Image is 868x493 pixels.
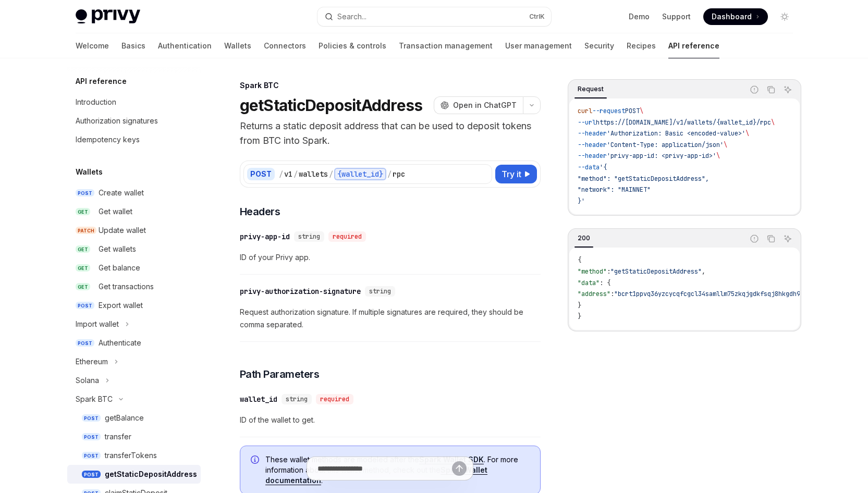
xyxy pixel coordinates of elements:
[724,141,727,149] span: \
[105,468,197,480] div: getStaticDepositAddress
[702,267,705,276] span: ,
[99,243,136,255] div: Get wallets
[578,175,709,183] span: "method": "getStaticDepositAddress",
[298,232,320,241] span: string
[224,33,251,58] a: Wallets
[240,204,280,219] span: Headers
[640,107,643,115] span: \
[495,165,537,183] button: Try it
[328,231,366,242] div: required
[284,169,292,179] div: v1
[67,183,201,202] a: POSTCreate wallet
[76,33,109,58] a: Welcome
[781,232,794,245] button: Ask AI
[578,141,607,149] span: --header
[596,118,771,127] span: https://[DOMAIN_NAME]/v1/wallets/{wallet_id}/rpc
[578,301,581,310] span: }
[67,258,201,277] a: GETGet balance
[99,224,146,237] div: Update wallet
[240,231,290,242] div: privy-app-id
[82,471,101,478] span: POST
[781,83,794,96] button: Ask AI
[764,83,778,96] button: Copy the contents from the code block
[76,374,99,387] div: Solana
[67,352,201,371] button: Toggle Ethereum section
[317,7,551,26] button: Open search
[76,302,94,310] span: POST
[105,430,131,443] div: transfer
[578,197,585,205] span: }'
[158,33,212,58] a: Authentication
[607,141,724,149] span: 'Content-Type: application/json'
[67,390,201,409] button: Toggle Spark BTC section
[82,414,101,422] span: POST
[99,337,141,349] div: Authenticate
[76,75,127,88] h5: API reference
[299,169,328,179] div: wallets
[529,13,545,21] span: Ctrl K
[592,107,625,115] span: --request
[240,414,541,426] span: ID of the wallet to get.
[67,130,201,149] a: Idempotency keys
[748,83,761,96] button: Report incorrect code
[76,339,94,347] span: POST
[712,11,752,22] span: Dashboard
[76,166,103,178] h5: Wallets
[771,118,775,127] span: \
[453,100,517,110] span: Open in ChatGPT
[76,9,140,24] img: light logo
[67,202,201,221] a: GETGet wallet
[67,427,201,446] a: POSTtransfer
[99,205,132,218] div: Get wallet
[578,256,581,264] span: {
[76,208,90,216] span: GET
[578,118,596,127] span: --url
[240,286,361,297] div: privy-authorization-signature
[82,452,101,460] span: POST
[607,129,745,138] span: 'Authorization: Basic <encoded-value>'
[387,169,392,179] div: /
[337,10,366,23] div: Search...
[67,409,201,427] a: POSTgetBalance
[67,296,201,315] a: POSTExport wallet
[105,412,144,424] div: getBalance
[67,221,201,240] a: PATCHUpdate wallet
[578,312,581,321] span: }
[614,290,855,298] span: "bcrt1ppvq36yzcycqfcgcl34samllm75zkqjgdkfsqj8hkgdh9pnse5czqj0zh9r"
[76,245,90,253] span: GET
[610,290,614,298] span: :
[121,33,145,58] a: Basics
[264,33,306,58] a: Connectors
[334,168,386,180] div: {wallet_id}
[502,168,521,180] span: Try it
[240,80,541,91] div: Spark BTC
[99,187,144,199] div: Create wallet
[67,371,201,390] button: Toggle Solana section
[76,133,140,146] div: Idempotency keys
[76,393,113,405] div: Spark BTC
[67,277,201,296] a: GETGet transactions
[578,129,607,138] span: --header
[240,96,423,115] h1: getStaticDepositAddress
[319,33,386,58] a: Policies & controls
[76,115,158,127] div: Authorization signatures
[625,107,640,115] span: POST
[578,290,610,298] span: "address"
[610,267,702,276] span: "getStaticDepositAddress"
[600,163,607,171] span: '{
[316,394,353,404] div: required
[369,287,391,295] span: string
[627,33,656,58] a: Recipes
[629,11,650,22] a: Demo
[668,33,719,58] a: API reference
[67,315,201,334] button: Toggle Import wallet section
[607,267,610,276] span: :
[294,169,298,179] div: /
[578,186,651,194] span: "network": "MAINNET"
[76,283,90,291] span: GET
[505,33,572,58] a: User management
[240,367,320,381] span: Path Parameters
[452,461,467,476] button: Send message
[67,334,201,352] a: POSTAuthenticate
[329,169,333,179] div: /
